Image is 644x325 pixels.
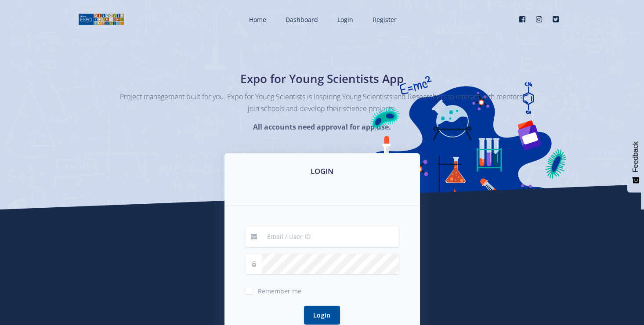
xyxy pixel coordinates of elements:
span: Remember me [258,287,301,295]
h3: LOGIN [235,166,409,177]
span: Feedback [632,141,640,172]
input: Email / User ID [262,227,399,247]
a: Login [329,8,360,31]
img: logo01.png [78,13,124,26]
a: Dashboard [277,8,325,31]
span: Login [337,15,353,24]
span: Register [373,15,397,24]
h1: Expo for Young Scientists App [162,70,482,87]
a: Home [240,8,273,31]
strong: All accounts need approval for app use. [253,122,391,132]
button: Feedback - Show survey [627,133,644,192]
button: Login [304,306,340,325]
span: Dashboard [286,15,318,24]
p: Project management built for you. Expo for Young Scientists is Inspiring Young Scientists and Res... [120,91,524,115]
a: Register [364,8,404,31]
span: Home [249,15,266,24]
